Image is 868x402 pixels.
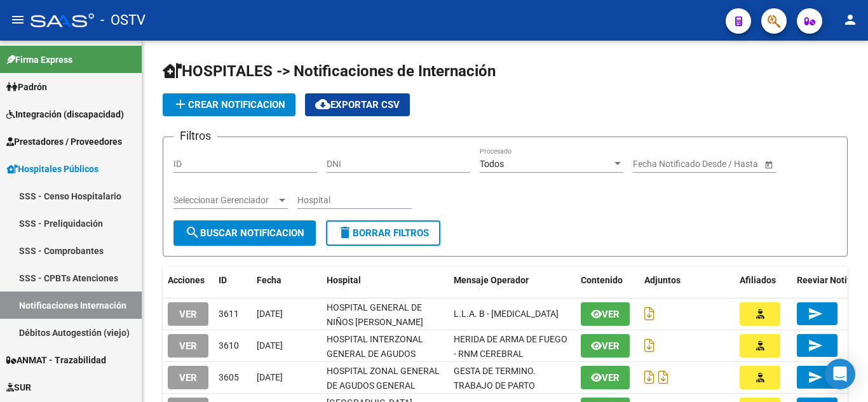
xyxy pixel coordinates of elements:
[6,107,124,121] span: Integración (discapacidad)
[327,302,423,327] span: HOSPITAL GENERAL DE NIÑOS [PERSON_NAME]
[337,227,429,239] span: Borrar Filtros
[168,366,208,389] button: VER
[257,275,281,285] span: Fecha
[322,267,449,294] datatable-header-cell: Hospital
[735,267,792,294] datatable-header-cell: Afiliados
[740,275,776,285] span: Afiliados
[6,135,122,149] span: Prestadores / Proveedores
[327,275,361,285] span: Hospital
[576,267,639,294] datatable-header-cell: Contenido
[173,97,188,112] mat-icon: add
[168,334,208,358] button: VER
[173,220,316,246] button: Buscar Notificacion
[683,159,745,170] input: End date
[6,353,106,367] span: ANMAT - Trazabilidad
[808,370,823,385] mat-icon: send
[315,97,330,112] mat-icon: cloud_download
[581,302,630,326] button: Ver
[163,93,295,116] button: Crear Notificacion
[327,334,423,373] span: HOSPITAL INTERZONAL GENERAL DE AGUDOS [PERSON_NAME]
[480,159,504,169] span: Todos
[326,220,440,246] button: Borrar Filtros
[454,275,529,285] span: Mensaje Operador
[179,340,197,352] span: VER
[581,334,630,358] button: Ver
[808,338,823,353] mat-icon: send
[808,306,823,321] mat-icon: send
[219,309,239,319] span: 3611
[10,12,25,27] mat-icon: menu
[214,267,252,294] datatable-header-cell: ID
[219,340,239,351] span: 3610
[639,267,735,294] datatable-header-cell: Adjuntos
[602,309,620,320] span: Ver
[173,127,217,145] h3: Filtros
[219,275,227,285] span: ID
[173,99,285,111] span: Crear Notificacion
[762,157,775,171] button: Open calendar
[843,12,858,27] mat-icon: person
[6,53,72,67] span: Firma Express
[185,227,304,239] span: Buscar Notificacion
[257,370,316,385] div: [DATE]
[168,275,205,285] span: Acciones
[179,372,197,384] span: VER
[257,338,316,353] div: [DATE]
[257,307,316,321] div: [DATE]
[602,372,620,384] span: Ver
[633,159,672,170] input: Start date
[100,6,146,34] span: - OSTV
[454,334,567,359] span: HERIDA DE ARMA DE FUEGO - RNM CEREBRAL
[252,267,322,294] datatable-header-cell: Fecha
[644,275,681,285] span: Adjuntos
[305,93,410,116] button: Exportar CSV
[219,372,239,382] span: 3605
[163,267,214,294] datatable-header-cell: Acciones
[6,162,98,176] span: Hospitales Públicos
[454,366,536,391] span: GESTA DE TERMINO. TRABAJO DE PARTO
[163,62,496,80] span: HOSPITALES -> Notificaciones de Internación
[168,302,208,326] button: VER
[6,380,31,394] span: SUR
[581,275,623,285] span: Contenido
[825,359,855,389] div: Open Intercom Messenger
[449,267,576,294] datatable-header-cell: Mensaje Operador
[581,366,630,389] button: Ver
[185,225,200,240] mat-icon: search
[337,225,353,240] mat-icon: delete
[454,309,559,319] span: L.L.A. B - NEUTROPENIA FEBRIL
[602,340,620,352] span: Ver
[6,80,47,94] span: Padrón
[179,309,197,320] span: VER
[315,99,400,111] span: Exportar CSV
[173,195,276,206] span: Seleccionar Gerenciador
